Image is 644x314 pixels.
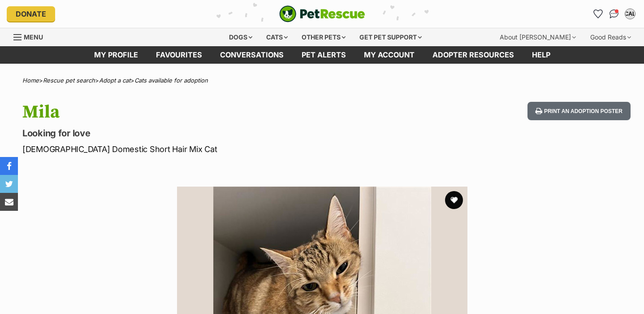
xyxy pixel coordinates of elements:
p: Looking for love [22,127,393,140]
button: Print an adoption poster [527,102,631,120]
button: My account [623,7,637,21]
div: CAL [626,9,635,18]
a: Pet alerts [293,46,355,64]
p: [DEMOGRAPHIC_DATA] Domestic Short Hair Mix Cat [22,143,393,155]
div: Dogs [223,28,259,46]
button: favourite [445,191,463,209]
div: Cats [260,28,294,46]
a: Adopter resources [424,46,523,64]
a: Home [22,77,39,84]
a: Favourites [591,7,605,21]
a: Adopt a cat [99,77,130,84]
a: Favourites [147,46,211,64]
img: chat-41dd97257d64d25036548639549fe6c8038ab92f7586957e7f3b1b290dea8141.svg [609,9,619,18]
h1: Mila [22,102,393,122]
a: My profile [85,46,147,64]
a: Help [523,46,559,64]
a: PetRescue [279,5,365,22]
div: About [PERSON_NAME] [493,28,582,46]
a: Rescue pet search [43,77,95,84]
a: Menu [13,28,49,44]
a: conversations [211,46,293,64]
div: Get pet support [353,28,428,46]
ul: Account quick links [591,7,637,21]
a: Donate [7,6,55,22]
a: Cats available for adoption [134,77,208,84]
a: My account [355,46,424,64]
img: logo-cat-932fe2b9b8326f06289b0f2fb663e598f794de774fb13d1741a6617ecf9a85b4.svg [279,5,365,22]
div: Other pets [295,28,352,46]
div: Good Reads [584,28,637,46]
a: Conversations [607,7,621,21]
span: Menu [24,33,43,41]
